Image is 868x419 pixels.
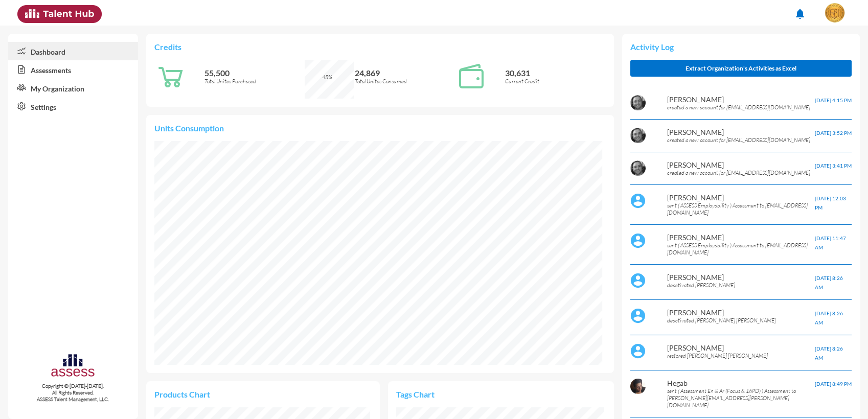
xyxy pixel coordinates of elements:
p: sent ( Assessment En & Ar (Focus & 16PD) ) Assessment to [PERSON_NAME][EMAIL_ADDRESS][PERSON_NAME... [667,387,815,409]
p: created a new account for [EMAIL_ADDRESS][DOMAIN_NAME] [667,136,815,144]
p: deactivated [PERSON_NAME] [667,282,815,289]
img: default%20profile%20image.svg [630,233,646,248]
button: Extract Organization's Activities as Excel [630,60,852,77]
p: Total Unites Consumed [355,78,455,85]
span: [DATE] 8:26 AM [815,345,843,361]
p: 30,631 [505,68,605,78]
p: Credits [154,42,606,52]
p: Copyright © [DATE]-[DATE]. All Rights Reserved. ASSESS Talent Management, LLC. [8,383,138,403]
p: Products Chart [154,389,263,399]
p: Hegab [667,379,815,387]
p: Tags Chart [396,389,501,399]
p: [PERSON_NAME] [667,128,815,136]
p: 24,869 [355,68,455,78]
p: 55,500 [204,68,305,78]
p: [PERSON_NAME] [667,343,815,352]
img: assesscompany-logo.png [50,353,96,381]
a: Assessments [8,60,138,79]
p: Total Unites Purchased [204,78,305,85]
p: [PERSON_NAME] [667,273,815,282]
p: [PERSON_NAME] [667,193,815,202]
p: Activity Log [630,42,852,52]
a: My Organization [8,79,138,97]
p: sent ( ASSESS Employability ) Assessment to [EMAIL_ADDRESS][DOMAIN_NAME] [667,202,815,216]
span: [DATE] 3:52 PM [815,130,852,136]
p: deactivated [PERSON_NAME] [PERSON_NAME] [667,317,815,324]
p: created a new account for [EMAIL_ADDRESS][DOMAIN_NAME] [667,169,815,176]
span: 45% [322,74,332,81]
p: [PERSON_NAME] [667,95,815,104]
img: default%20profile%20image.svg [630,193,646,208]
img: 68386ba0-395a-11eb-a8f6-11cf858b2db6_%D9%A2%D9%A0%D9%A1%D9%A6%D9%A0%D9%A3%D9%A2%D9%A2_%D9%A0%D9%A... [630,379,646,397]
mat-icon: notifications [794,8,806,20]
a: Settings [8,97,138,115]
p: [PERSON_NAME] [667,160,815,169]
a: Dashboard [8,42,138,60]
span: [DATE] 12:03 PM [815,195,846,211]
span: [DATE] 8:26 AM [815,275,843,290]
p: [PERSON_NAME] [667,233,815,242]
p: [PERSON_NAME] [667,308,815,317]
span: [DATE] 4:15 PM [815,97,852,103]
span: [DATE] 8:26 AM [815,310,843,325]
img: default%20profile%20image.svg [630,273,646,288]
img: default%20profile%20image.svg [630,308,646,323]
span: [DATE] 8:49 PM [815,381,852,387]
p: Units Consumption [154,123,606,133]
span: [DATE] 3:41 PM [815,162,852,169]
img: AOh14GigaHH8sHFAKTalDol_Rto9g2wtRCd5DeEZ-VfX2Q [630,160,646,176]
img: AOh14GigaHH8sHFAKTalDol_Rto9g2wtRCd5DeEZ-VfX2Q [630,128,646,143]
span: [DATE] 11:47 AM [815,235,846,250]
p: restored [PERSON_NAME] [PERSON_NAME] [667,352,815,359]
p: Current Credit [505,78,605,85]
p: sent ( ASSESS Employability ) Assessment to [EMAIL_ADDRESS][DOMAIN_NAME] [667,242,815,256]
img: default%20profile%20image.svg [630,343,646,359]
p: created a new account for [EMAIL_ADDRESS][DOMAIN_NAME] [667,104,815,111]
img: AOh14GigaHH8sHFAKTalDol_Rto9g2wtRCd5DeEZ-VfX2Q [630,95,646,110]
